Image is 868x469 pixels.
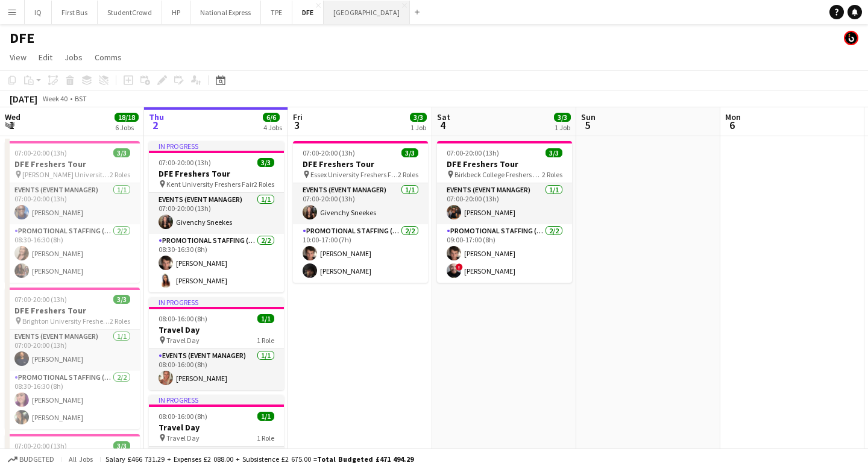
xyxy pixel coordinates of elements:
[149,395,284,404] div: In progress
[317,455,414,464] span: Total Budgeted £471 494.29
[14,441,67,450] span: 07:00-20:00 (13h)
[10,52,27,63] span: View
[261,1,292,24] button: TPE
[190,1,261,24] button: National Express
[410,113,427,122] span: 3/3
[257,433,274,442] span: 1 Role
[5,141,140,283] app-job-card: 07:00-20:00 (13h)3/3DFE Freshers Tour [PERSON_NAME] University Freshers Fair2 RolesEvents (Event ...
[435,118,450,132] span: 4
[723,118,741,132] span: 6
[110,316,130,326] span: 2 Roles
[254,180,274,189] span: 2 Roles
[14,295,67,304] span: 07:00-20:00 (13h)
[5,305,140,316] h3: DFE Freshers Tour
[149,422,284,433] h3: Travel Day
[147,118,164,132] span: 2
[149,324,284,335] h3: Travel Day
[162,1,190,24] button: HP
[293,112,303,122] span: Fri
[14,148,67,157] span: 07:00-20:00 (13h)
[554,113,571,122] span: 3/3
[546,148,562,157] span: 3/3
[257,336,274,345] span: 1 Role
[437,112,450,122] span: Sat
[293,141,428,283] div: 07:00-20:00 (13h)3/3DFE Freshers Tour Essex University Freshers Fair2 RolesEvents (Event Manager)...
[22,170,110,179] span: [PERSON_NAME] University Freshers Fair
[291,118,303,132] span: 3
[149,234,284,292] app-card-role: Promotional Staffing (Brand Ambassadors)2/208:30-16:30 (8h)[PERSON_NAME][PERSON_NAME]
[542,170,562,179] span: 2 Roles
[95,52,122,63] span: Comms
[110,170,130,179] span: 2 Roles
[98,1,162,24] button: StudentCrowd
[149,193,284,234] app-card-role: Events (Event Manager)1/107:00-20:00 (13h)Givenchy Sneekes
[5,224,140,283] app-card-role: Promotional Staffing (Brand Ambassadors)2/208:30-16:30 (8h)[PERSON_NAME][PERSON_NAME]
[149,112,164,122] span: Thu
[437,141,572,283] app-job-card: 07:00-20:00 (13h)3/3DFE Freshers Tour Birkbeck College Freshers Fair2 RolesEvents (Event Manager)...
[324,1,410,24] button: [GEOGRAPHIC_DATA]
[22,316,110,326] span: Brighton University Freshers Fair
[149,141,284,292] app-job-card: In progress07:00-20:00 (13h)3/3DFE Freshers Tour Kent University Freshers Fair2 RolesEvents (Even...
[310,170,398,179] span: Essex University Freshers Fair
[303,148,355,157] span: 07:00-20:00 (13h)
[113,295,130,304] span: 3/3
[6,453,56,466] button: Budgeted
[437,159,572,169] h3: DFE Freshers Tour
[293,183,428,224] app-card-role: Events (Event Manager)1/107:00-20:00 (13h)Givenchy Sneekes
[149,297,284,390] app-job-card: In progress08:00-16:00 (8h)1/1Travel Day Travel Day1 RoleEvents (Event Manager)1/108:00-16:00 (8h...
[292,1,324,24] button: DFE
[60,49,87,65] a: Jobs
[34,49,57,65] a: Edit
[52,1,98,24] button: First Bus
[166,180,254,189] span: Kent University Freshers Fair
[113,148,130,157] span: 3/3
[25,1,52,24] button: IQ
[5,159,140,169] h3: DFE Freshers Tour
[410,123,426,132] div: 1 Job
[5,183,140,224] app-card-role: Events (Event Manager)1/107:00-20:00 (13h)[PERSON_NAME]
[293,159,428,169] h3: DFE Freshers Tour
[5,112,20,122] span: Wed
[149,297,284,307] div: In progress
[40,94,70,103] span: Week 40
[456,263,463,271] span: !
[159,158,211,167] span: 07:00-20:00 (13h)
[263,113,280,122] span: 6/6
[293,224,428,283] app-card-role: Promotional Staffing (Brand Ambassadors)2/210:00-17:00 (7h)[PERSON_NAME][PERSON_NAME]
[105,455,414,464] div: Salary £466 731.29 + Expenses £2 088.00 + Subsistence £2 675.00 =
[3,118,20,132] span: 1
[166,336,200,345] span: Travel Day
[149,349,284,390] app-card-role: Events (Event Manager)1/108:00-16:00 (8h)[PERSON_NAME]
[75,94,87,103] div: BST
[115,113,139,122] span: 18/18
[555,123,570,132] div: 1 Job
[257,314,274,323] span: 1/1
[149,168,284,179] h3: DFE Freshers Tour
[725,112,741,122] span: Mon
[447,148,499,157] span: 07:00-20:00 (13h)
[113,441,130,450] span: 3/3
[90,49,127,65] a: Comms
[581,112,596,122] span: Sun
[454,170,542,179] span: Birkbeck College Freshers Fair
[166,433,200,442] span: Travel Day
[437,183,572,224] app-card-role: Events (Event Manager)1/107:00-20:00 (13h)[PERSON_NAME]
[263,123,282,132] div: 4 Jobs
[159,412,207,421] span: 08:00-16:00 (8h)
[10,93,37,105] div: [DATE]
[39,52,52,63] span: Edit
[159,314,207,323] span: 08:00-16:00 (8h)
[5,371,140,429] app-card-role: Promotional Staffing (Brand Ambassadors)2/208:30-16:30 (8h)[PERSON_NAME][PERSON_NAME]
[257,412,274,421] span: 1/1
[437,224,572,283] app-card-role: Promotional Staffing (Brand Ambassadors)2/209:00-17:00 (8h)[PERSON_NAME]![PERSON_NAME]
[579,118,596,132] span: 5
[257,158,274,167] span: 3/3
[398,170,418,179] span: 2 Roles
[844,31,858,45] app-user-avatar: Tim Bodenham
[5,288,140,429] app-job-card: 07:00-20:00 (13h)3/3DFE Freshers Tour Brighton University Freshers Fair2 RolesEvents (Event Manag...
[401,148,418,157] span: 3/3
